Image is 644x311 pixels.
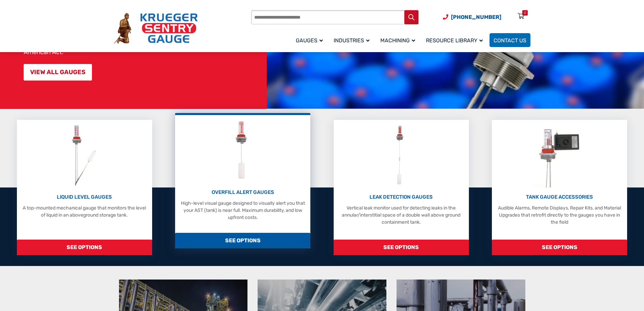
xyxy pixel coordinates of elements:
a: VIEW ALL GAUGES [24,64,92,81]
a: Leak Detection Gauges LEAK DETECTION GAUGES Vertical leak monitor used for detecting leaks in the... [334,120,469,255]
img: Tank Gauge Accessories [532,123,587,187]
p: Audible Alarms, Remote Displays, Repair Kits, and Material Upgrades that retrofit directly to the... [495,204,624,226]
a: Contact Us [490,33,530,47]
p: High-level visual gauge designed to visually alert you that your AST (tank) is near full. Maximum... [178,200,307,221]
span: [PHONE_NUMBER] [451,14,501,20]
p: Vertical leak monitor used for detecting leaks in the annular/interstitial space of a double wall... [337,204,466,226]
a: Industries [330,32,376,48]
p: TANK GAUGE ACCESSORIES [495,193,624,201]
a: Liquid Level Gauges LIQUID LEVEL GAUGES A top-mounted mechanical gauge that monitors the level of... [17,120,152,255]
img: Leak Detection Gauges [388,123,414,187]
img: Krueger Sentry Gauge [114,13,198,44]
a: Tank Gauge Accessories TANK GAUGE ACCESSORIES Audible Alarms, Remote Displays, Repair Kits, and M... [492,120,627,255]
div: 0 [524,10,526,16]
span: Machining [380,37,415,44]
span: Industries [334,37,369,44]
span: Gauges [296,37,323,44]
p: LEAK DETECTION GAUGES [337,193,466,201]
img: Liquid Level Gauges [66,123,102,187]
span: Contact Us [494,37,526,44]
a: Gauges [292,32,330,48]
p: A top-mounted mechanical gauge that monitors the level of liquid in an aboveground storage tank. [20,204,149,219]
a: Overfill Alert Gauges OVERFILL ALERT GAUGES High-level visual gauge designed to visually alert yo... [175,113,310,248]
p: LIQUID LEVEL GAUGES [20,193,149,201]
a: Machining [376,32,422,48]
span: SEE OPTIONS [175,233,310,248]
span: Resource Library [426,37,483,44]
span: SEE OPTIONS [334,240,469,255]
a: Resource Library [422,32,490,48]
span: SEE OPTIONS [492,240,627,255]
p: At Krueger Sentry Gauge, for over 75 years we have manufactured over three million liquid-level g... [24,15,263,55]
span: SEE OPTIONS [17,240,152,255]
img: Overfill Alert Gauges [228,118,258,183]
p: OVERFILL ALERT GAUGES [178,188,307,196]
a: Phone Number (920) 434-8860 [443,13,501,21]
